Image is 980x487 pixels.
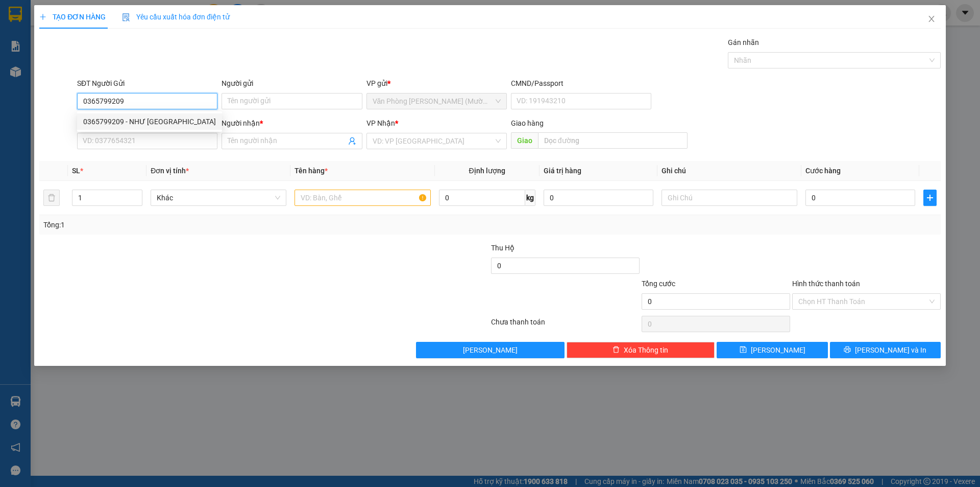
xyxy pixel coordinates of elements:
div: Người gửi [222,78,362,89]
div: Người nhận [222,118,362,129]
span: Khác [157,190,280,205]
button: delete [43,190,60,206]
button: printer[PERSON_NAME] và In [830,342,941,358]
span: Tên hàng [295,167,328,175]
span: kg [525,190,535,206]
span: Định lượng [469,167,505,175]
span: Tổng cước [642,280,675,288]
span: Thu Hộ [491,244,514,252]
button: save[PERSON_NAME] [717,342,827,358]
span: [PERSON_NAME] [463,344,518,356]
div: 0365799209 - NHƯ Ý [77,113,222,130]
button: [PERSON_NAME] [416,342,565,358]
li: (c) 2017 [116,49,171,61]
input: Ghi Chú [661,190,797,206]
div: CMND/Passport [511,78,651,89]
span: printer [844,346,851,354]
input: VD: Bàn, Ghế [295,190,430,206]
th: Ghi chú [657,161,801,181]
span: user-add [348,137,356,145]
button: deleteXóa Thông tin [567,342,715,358]
span: save [740,346,747,354]
span: delete [612,346,620,354]
span: Đơn vị tính [151,167,189,175]
span: Giá trị hàng [544,167,581,175]
span: Yêu cầu xuất hóa đơn điện tử [122,13,230,21]
span: plus [39,13,46,20]
span: Văn Phòng Trần Phú (Mường Thanh) [373,94,501,109]
span: Giao [511,132,538,149]
span: close [927,15,936,23]
input: Dọc đường [538,132,688,149]
span: [PERSON_NAME] [751,344,805,356]
div: Chưa thanh toán [490,316,641,334]
span: Giao hàng [511,119,544,127]
span: [PERSON_NAME] và In [855,344,926,356]
div: SĐT Người Gửi [77,78,217,89]
input: 0 [544,190,653,206]
label: Gán nhãn [728,38,759,47]
button: Close [917,5,946,34]
b: [DOMAIN_NAME] [116,39,171,47]
div: Tổng: 1 [43,219,378,230]
img: logo.jpg [141,13,166,37]
img: logo.jpg [13,13,64,64]
span: TẠO ĐƠN HÀNG [39,13,106,21]
button: plus [923,190,937,206]
div: 0365799209 - NHƯ [GEOGRAPHIC_DATA] [83,116,216,127]
div: VP gửi [366,78,507,89]
span: plus [924,194,936,202]
span: Xóa Thông tin [624,344,668,356]
span: Cước hàng [805,167,841,175]
b: BIÊN NHẬN GỬI HÀNG [83,15,115,81]
span: SL [72,167,80,175]
label: Hình thức thanh toán [792,280,860,288]
img: icon [122,13,130,21]
span: VP Nhận [366,119,395,127]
